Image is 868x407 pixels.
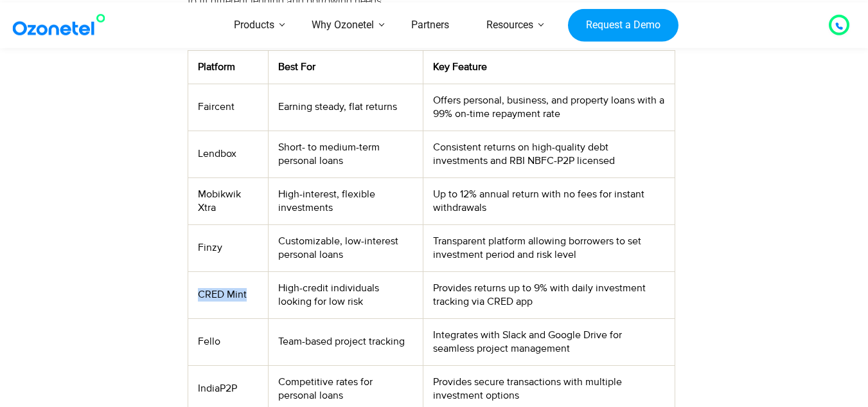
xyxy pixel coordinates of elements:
[269,177,423,224] td: High-interest, flexible investments
[568,8,678,42] a: Request a Demo
[188,84,268,131] td: Faircent
[269,131,423,177] td: Short- to medium-term personal loans
[293,3,393,48] a: Why Ozonetel
[188,318,268,365] td: Fello
[188,177,268,224] td: Mobikwik Xtra
[468,3,552,48] a: Resources
[423,50,675,84] th: Key Feature
[269,271,423,318] td: High-credit individuals looking for low risk
[188,131,268,177] td: Lendbox
[423,177,675,224] td: Up to 12% annual return with no fees for instant withdrawals
[423,224,675,271] td: Transparent platform allowing borrowers to set investment period and risk level
[269,224,423,271] td: Customizable, low-interest personal loans
[423,131,675,177] td: Consistent returns on high-quality debt investments and RBI NBFC-P2P licensed
[423,318,675,365] td: Integrates with Slack and Google Drive for seamless project management
[215,3,293,48] a: Products
[393,3,468,48] a: Partners
[188,224,268,271] td: Finzy
[188,50,268,84] th: Platform
[269,84,423,131] td: Earning steady, flat returns
[269,318,423,365] td: Team-based project tracking
[423,271,675,318] td: Provides returns up to 9% with daily investment tracking via CRED app
[269,50,423,84] th: Best For
[188,271,268,318] td: CRED Mint
[423,84,675,131] td: Offers personal, business, and property loans with a 99% on-time repayment rate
